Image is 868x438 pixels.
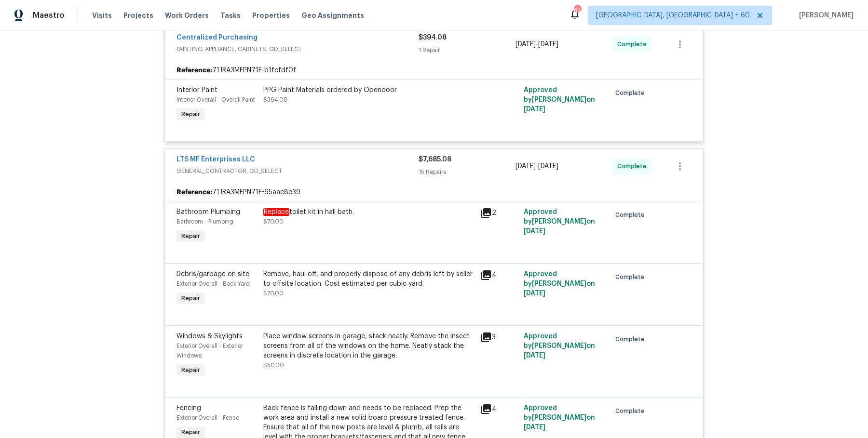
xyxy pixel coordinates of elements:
[419,156,451,163] span: $7,685.08
[220,12,241,19] span: Tasks
[176,187,212,197] b: Reference:
[524,87,595,113] span: Approved by [PERSON_NAME] on
[176,415,239,421] span: Exterior Overall - Fence
[176,219,233,225] span: Bathroom - Plumbing
[263,219,284,225] span: $70.00
[538,41,558,48] span: [DATE]
[574,6,581,15] div: 814
[524,405,595,431] span: Approved by [PERSON_NAME] on
[419,167,515,177] div: 15 Repairs
[615,88,649,98] span: Complete
[177,231,204,241] span: Repair
[795,11,854,20] span: [PERSON_NAME]
[615,334,649,344] span: Complete
[263,332,475,360] div: Place window screens in garage, stack neatly. Remove the insect screens from all of the windows o...
[176,97,255,103] span: Interior Overall - Overall Paint
[524,290,545,297] span: [DATE]
[177,109,204,119] span: Repair
[92,11,112,20] span: Visits
[263,207,475,217] div: toilet kit in hall bath.
[263,97,287,103] span: $394.08
[419,45,515,55] div: 1 Repair
[165,62,703,79] div: 71JRA3MEPN71F-b1fcfdf0f
[176,87,217,93] span: Interior Paint
[33,11,65,20] span: Maestro
[165,184,703,201] div: 71JRA3MEPN71F-65aac8e39
[480,207,518,219] div: 2
[176,271,249,278] span: Debris/garbage on site
[165,11,209,20] span: Work Orders
[617,40,651,49] span: Complete
[176,405,201,411] span: Fencing
[617,161,651,171] span: Complete
[480,403,518,415] div: 4
[615,272,649,282] span: Complete
[176,166,419,176] span: GENERAL_CONTRACTOR, OD_SELECT
[524,209,595,235] span: Approved by [PERSON_NAME] on
[524,228,545,235] span: [DATE]
[176,34,258,41] a: Centralized Purchasing
[301,11,364,20] span: Geo Assignments
[480,332,518,343] div: 3
[177,427,204,437] span: Repair
[480,269,518,281] div: 4
[263,362,284,368] span: $50.00
[252,11,290,20] span: Properties
[524,352,545,359] span: [DATE]
[263,208,289,216] em: Replace
[176,156,255,163] a: LTS MF Enterprises LLC
[177,293,204,303] span: Repair
[515,161,558,171] span: -
[515,41,536,48] span: [DATE]
[176,44,419,54] span: PAINTING, APPLIANCE, CABINETS, OD_SELECT
[615,406,649,416] span: Complete
[524,333,595,359] span: Approved by [PERSON_NAME] on
[524,424,545,431] span: [DATE]
[263,291,284,296] span: $70.00
[123,11,153,20] span: Projects
[615,210,649,220] span: Complete
[419,34,447,41] span: $394.08
[177,365,204,375] span: Repair
[524,271,595,297] span: Approved by [PERSON_NAME] on
[515,163,536,170] span: [DATE]
[176,281,250,287] span: Exterior Overall - Back Yard
[176,66,212,75] b: Reference:
[515,40,558,49] span: -
[176,209,240,215] span: Bathroom Plumbing
[263,85,475,95] div: PPG Paint Materials ordered by Opendoor
[176,333,243,340] span: Windows & Skylights
[596,11,750,20] span: [GEOGRAPHIC_DATA], [GEOGRAPHIC_DATA] + 60
[176,343,243,358] span: Exterior Overall - Exterior Windows
[263,269,475,289] div: Remove, haul off, and properly dispose of any debris left by seller to offsite location. Cost est...
[524,106,545,113] span: [DATE]
[538,163,558,170] span: [DATE]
